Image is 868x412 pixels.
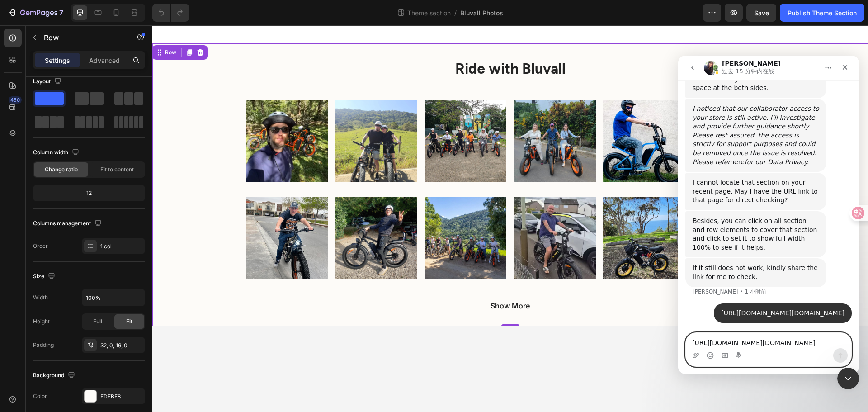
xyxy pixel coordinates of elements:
[33,392,47,400] div: Color
[272,75,354,157] img: gempages_576785875606700873-3466d26d-696e-4da1-98ae-83ffe6e714b4.webp
[33,270,57,283] div: Size
[152,4,189,22] div: Undo/Redo
[33,294,48,302] div: Width
[406,8,453,18] span: Theme section
[33,218,104,230] div: Columns management
[272,171,354,253] img: gempages_576785875606700873-6ed087d5-86bf-4207-9b1d-8c567bddddb4.webp
[361,75,443,157] img: gempages_576785875606700873-e90d694b-ee08-4df0-be77-154f73f725d0.webp
[45,56,70,65] p: Settings
[454,8,457,18] span: /
[4,4,67,22] button: 7
[780,4,864,22] button: Publish Theme Section
[451,171,533,253] img: gempages_576785875606700873-0d9c3efe-52e7-40ed-9dc4-afdf212e3f20.jpg
[59,7,63,18] p: 7
[45,166,78,174] span: Change ratio
[33,147,81,159] div: Column width
[540,171,622,253] img: gempages_576785875606700873-472708ca-5eda-4f10-b525-db71d034cd90.jpg
[837,368,859,389] iframe: Intercom live chat
[93,317,102,326] span: Full
[35,187,143,199] div: 12
[33,341,54,349] div: Padding
[33,76,63,88] div: Layout
[94,171,176,253] img: gempages_576785875606700873-8511279e-14ec-4bf5-bd53-15e8925167c4.jpg
[100,341,143,350] div: 32, 0, 16, 0
[126,317,132,326] span: Fit
[183,171,265,253] img: gempages_576785875606700873-aedc1efd-d37f-4232-bf13-a941c2078819.jpg
[33,317,50,326] div: Height
[338,276,377,285] a: Show More
[33,242,48,250] div: Order
[9,96,22,104] div: 450
[44,32,121,43] p: Row
[100,393,143,401] div: FDFBF8
[100,166,134,174] span: Fit to content
[540,75,622,157] img: gempages_576785875606700873-66de6bfa-1885-440a-b283-cff1be0339c5.webp
[100,242,143,251] div: 1 col
[89,56,120,65] p: Advanced
[183,75,265,157] img: gempages_576785875606700873-176f8a56-2fc5-41cb-95c1-451bbfe70d7a.webp
[746,4,776,22] button: Save
[33,369,77,382] div: Background
[152,25,868,412] iframe: Design area
[754,9,769,17] span: Save
[451,75,533,157] img: gempages_576785875606700873-d477fd83-5161-49b6-94d2-e37f835bb59f.jpg
[460,8,503,18] span: Bluvall Photos
[11,23,26,31] div: Row
[361,171,443,253] img: gempages_576785875606700873-5836856b-eb40-45ec-b4ed-dc9aca9de0c5.jpg
[82,289,145,306] input: Auto
[788,8,857,18] div: Publish Theme Section
[678,56,859,374] iframe: Intercom live chat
